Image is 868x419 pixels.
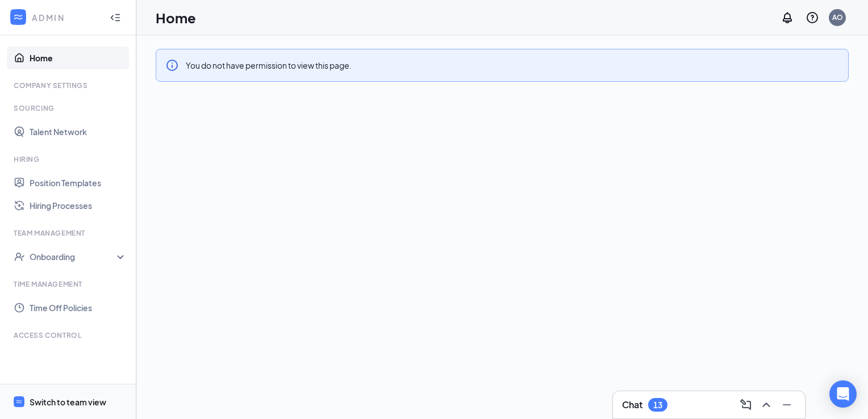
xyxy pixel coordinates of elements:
[14,103,124,113] div: Sourcing
[778,396,796,414] button: Minimize
[30,120,127,143] a: Talent Network
[186,58,352,71] div: You do not have permission to view this page.
[14,81,124,90] div: Company Settings
[14,228,124,238] div: Team Management
[30,251,117,262] div: Onboarding
[15,398,23,405] svg: WorkstreamLogo
[30,171,127,194] a: Position Templates
[14,330,124,340] div: Access control
[806,11,819,24] svg: QuestionInfo
[30,396,106,408] div: Switch to team view
[165,58,179,72] svg: Info
[780,398,794,412] svg: Minimize
[30,296,127,319] a: Time Off Policies
[30,47,127,69] a: Home
[12,11,24,23] svg: WorkstreamLogo
[30,194,127,217] a: Hiring Processes
[829,380,857,408] div: Open Intercom Messenger
[737,396,755,414] button: ComposeMessage
[14,251,25,262] svg: UserCheck
[622,399,642,411] h3: Chat
[832,12,843,22] div: AO
[156,8,196,27] h1: Home
[653,400,662,410] div: 13
[759,398,773,412] svg: ChevronUp
[14,279,124,289] div: Time Management
[14,154,124,164] div: Hiring
[110,12,121,23] svg: Collapse
[739,398,753,412] svg: ComposeMessage
[32,12,99,23] div: ADMIN
[781,11,794,24] svg: Notifications
[757,396,775,414] button: ChevronUp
